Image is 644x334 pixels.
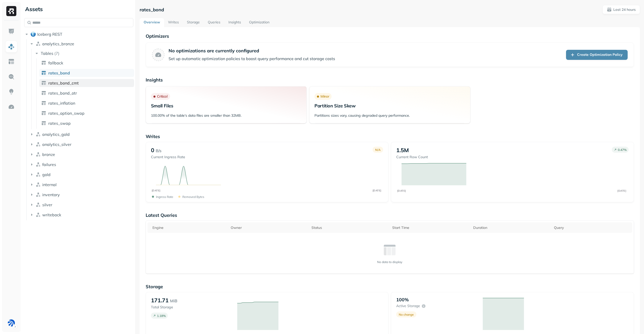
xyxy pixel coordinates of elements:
[41,121,46,126] img: table
[29,130,134,138] button: analytics_gold
[48,121,71,126] span: rates_swap
[183,18,204,27] a: Storage
[41,70,46,75] img: table
[39,119,134,127] a: rates_swap
[36,142,41,147] img: namespace
[24,30,133,38] button: Iceberg REST
[29,150,134,158] button: bronze
[42,192,60,197] span: inventory
[375,148,381,152] p: N/A
[396,155,428,159] p: Current Row Count
[42,132,70,137] span: analytics_gold
[140,18,164,27] a: Overview
[36,212,41,217] img: namespace
[29,201,134,209] button: silver
[8,319,15,326] img: BAM
[314,113,465,118] p: Partitions sizes vary, causing degraded query performance.
[36,162,41,167] img: namespace
[396,304,420,308] p: Active storage
[618,189,626,192] tspan: [DATE]
[397,189,406,192] tspan: [DATE]
[169,56,335,62] p: Set up automatic optimization policies to boost query performance and cut storage costs
[41,111,46,116] img: table
[151,297,169,304] p: 171.71
[320,94,329,99] p: Minor
[29,40,134,48] button: analytics_bronze
[29,181,134,189] button: internal
[151,147,154,154] p: 0
[42,41,74,46] span: analytics_bronze
[146,33,634,39] p: Optimizers
[54,51,59,56] p: ( 7 )
[156,148,162,154] p: B/s
[29,160,134,169] button: failures
[48,60,63,65] span: fallback
[151,305,232,310] p: Total Storage
[39,99,134,107] a: rates_inflation
[41,91,46,96] img: table
[8,73,15,80] img: Query Explorer
[42,142,71,147] span: analytics_silver
[8,89,15,95] img: Insights
[8,104,15,110] img: Optimization
[377,260,402,264] p: No data to display
[24,5,133,13] div: Assets
[8,58,15,65] img: Asset Explorer
[156,195,173,199] p: Ingress Rate
[151,113,301,118] p: 100.00% of the table's data files are smaller than 32MB.
[29,171,134,179] button: gold
[396,297,409,303] p: 100%
[29,191,134,199] button: inventory
[169,48,335,54] p: No optimizations are currently configured
[48,101,75,106] span: rates_inflation
[41,80,46,86] img: table
[473,225,549,230] div: Duration
[396,147,409,154] p: 1.5M
[36,132,41,137] img: namespace
[39,109,134,117] a: rates_option_swap
[224,18,245,27] a: Insights
[146,77,634,83] p: Insights
[399,313,414,316] p: No change
[170,298,177,304] p: MiB
[231,225,306,230] div: Owner
[42,162,56,167] span: failures
[6,6,16,16] img: Ryft
[146,212,634,218] p: Latest Queries
[48,91,77,96] span: rates_bond_otr
[42,202,52,207] span: silver
[146,134,634,139] p: Writes
[618,148,627,152] p: 0.47 %
[8,28,15,35] img: Dashboard
[554,225,630,230] div: Query
[39,59,134,67] a: fallback
[157,94,168,99] p: Critical
[245,18,273,27] a: Optimization
[372,189,381,192] tspan: [DATE]
[36,172,41,177] img: namespace
[314,103,465,109] p: Partition Size Skew
[566,50,628,60] a: Create Optimization Policy
[36,202,41,207] img: namespace
[34,49,134,57] button: Tables(7)
[36,41,41,46] img: namespace
[29,211,134,219] button: writeback
[151,103,301,109] p: Small Files
[8,43,15,50] img: Assets
[48,70,70,75] span: rates_bond
[41,60,46,65] img: table
[36,182,41,187] img: namespace
[164,18,183,27] a: Writes
[48,80,79,86] span: rates_bond_cmt
[392,225,468,230] div: Start Time
[39,89,134,97] a: rates_bond_otr
[311,225,387,230] div: Status
[39,69,134,77] a: rates_bond
[37,32,62,37] span: Iceberg REST
[204,18,224,27] a: Queries
[152,225,226,230] div: Engine
[29,140,134,148] button: analytics_silver
[42,172,51,177] span: gold
[36,152,41,157] img: namespace
[42,182,57,187] span: internal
